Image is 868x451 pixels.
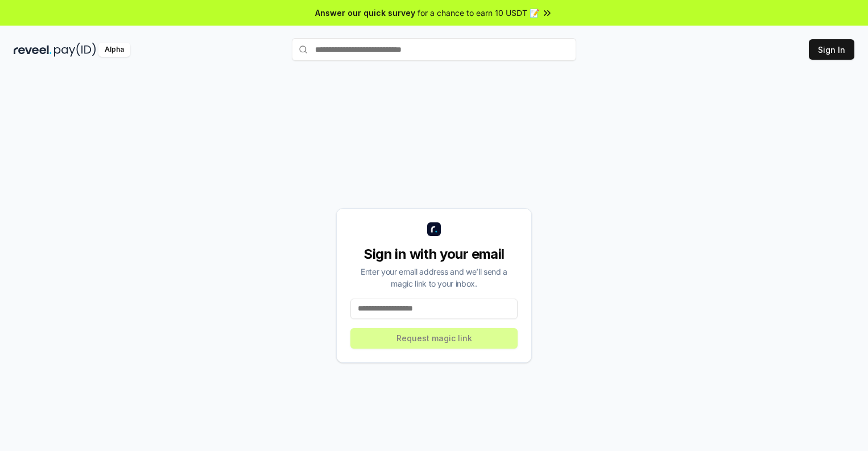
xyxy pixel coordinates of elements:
[14,43,52,57] img: reveel_dark
[418,7,539,19] span: for a chance to earn 10 USDT 📝
[315,7,415,19] span: Answer our quick survey
[809,39,854,60] button: Sign In
[427,222,441,236] img: logo_small
[54,43,96,57] img: pay_id
[350,266,518,289] div: Enter your email address and we’ll send a magic link to your inbox.
[350,245,518,263] div: Sign in with your email
[98,43,130,57] div: Alpha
